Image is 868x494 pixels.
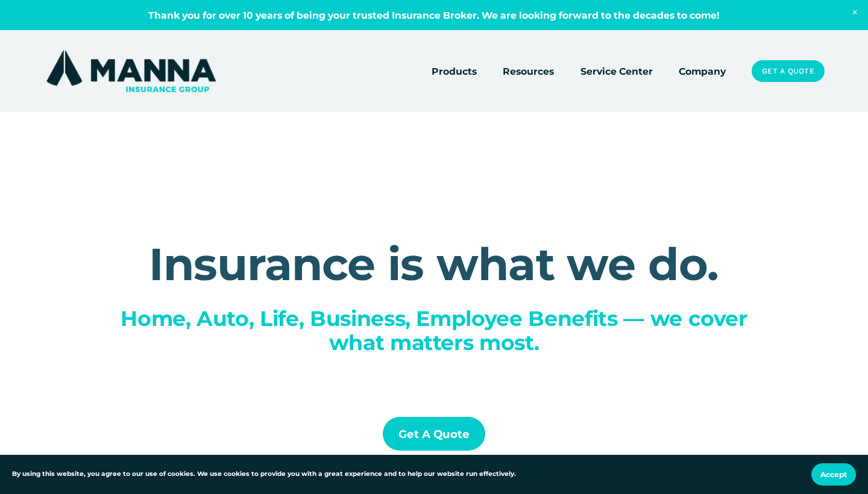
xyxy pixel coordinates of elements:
[432,64,477,79] span: Products
[503,63,554,80] a: folder dropdown
[43,48,219,95] img: Manna Insurance Group
[811,463,856,486] button: Accept
[580,63,653,80] a: Service Center
[679,63,726,80] a: Company
[12,469,516,480] p: By using this website, you agree to our use of cookies. We use cookies to provide you with a grea...
[383,417,485,451] a: Get a Quote
[503,64,554,79] span: Resources
[149,237,719,292] strong: Insurance is what we do.
[820,470,847,479] span: Accept
[752,60,825,82] a: Get a Quote
[432,63,477,80] a: folder dropdown
[121,305,753,355] span: Home, Auto, Life, Business, Employee Benefits — we cover what matters most.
